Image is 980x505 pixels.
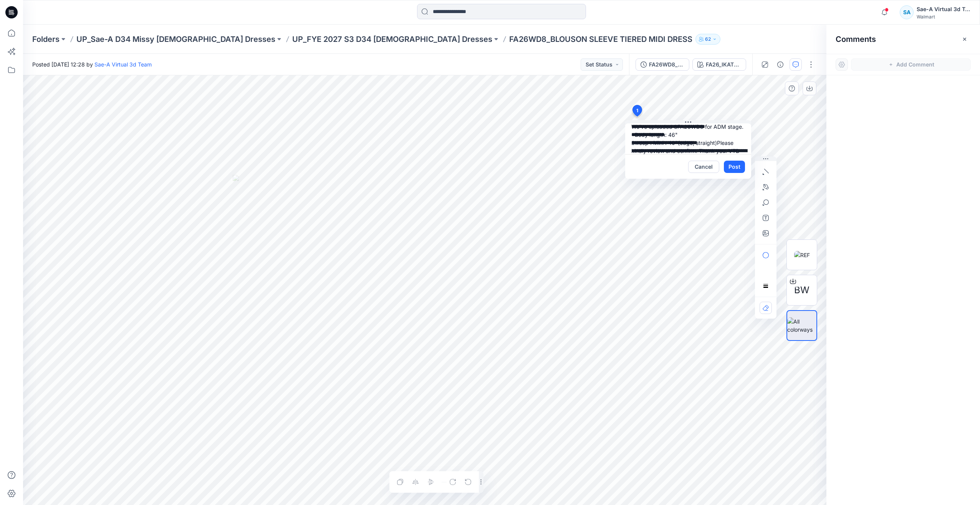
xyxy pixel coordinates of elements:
[706,60,741,69] div: FA26_IKATBACHELORBUTTONS_NM_3_twocolor_INDEX CC6
[774,58,786,71] button: Details
[794,283,809,297] span: BW
[917,14,970,20] div: Walmart
[692,58,746,71] button: FA26_IKATBACHELORBUTTONS_NM_3_twocolor_INDEX CC6
[787,317,816,334] img: All colorways
[649,60,684,69] div: FA26WD8_FULL COLORWAYS
[695,34,720,45] button: 62
[900,5,914,19] div: SA
[94,61,152,68] a: Sae-A Virtual 3d Team
[917,5,970,14] div: Sae-A Virtual 3d Team
[836,35,876,44] h2: Comments
[851,58,971,71] button: Add Comment
[688,161,719,173] button: Cancel
[32,34,60,45] a: Folders
[76,34,275,45] a: UP_Sae-A D34 Missy [DEMOGRAPHIC_DATA] Dresses
[509,34,692,45] p: FA26WD8_BLOUSON SLEEVE TIERED MIDI DRESS
[794,251,810,259] img: REF
[292,34,492,45] a: UP_FYE 2027 S3 D34 [DEMOGRAPHIC_DATA] Dresses
[705,35,711,43] p: 62
[636,58,689,71] button: FA26WD8_FULL COLORWAYS
[32,60,152,68] span: Posted [DATE] 12:28 by
[636,107,638,114] span: 1
[724,161,745,173] button: Post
